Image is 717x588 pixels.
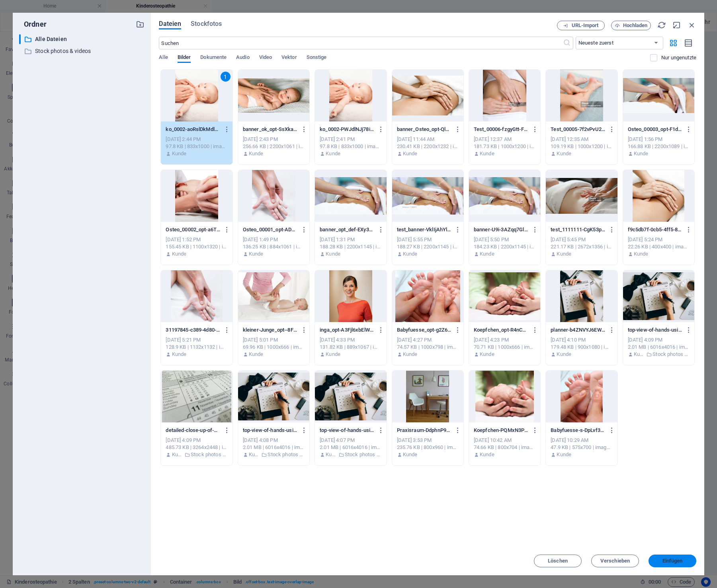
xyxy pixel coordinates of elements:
div: ​ [19,34,21,44]
p: Kunde [403,250,418,258]
div: [DATE] 5:24 PM [628,236,690,243]
i: Schließen [688,21,696,29]
p: 31197845-c389-4d80-9f5c-cfa4639fc3de-lKWekph5WQ_7pGCa6VIt-g.jpg [166,326,220,334]
span: Hochladen [623,23,648,28]
div: 184.23 KB | 2200x1145 | image/jpeg [474,243,535,250]
i: Neuen Ordner erstellen [136,20,145,29]
input: Suchen [159,37,563,49]
div: [DATE] 1:56 PM [628,136,690,143]
div: Stock photos & videos [19,46,145,56]
div: Von: Kunde | Ordner: Stock photos & videos [166,451,227,458]
div: 2.01 MB | 6016x4016 | image/jpeg [320,444,381,451]
p: planner-b4ZNVYJ6EWd1-oGqDo1tww.jpg [551,326,605,334]
p: Stock photos & videos [35,47,130,56]
div: [DATE] 1:49 PM [243,236,305,243]
p: Kunde [480,250,494,258]
div: 70.71 KB | 1000x666 | image/jpeg [474,344,535,351]
p: Stock photos & videos [653,351,690,358]
p: top-view-of-hands-using-a-planner-with-coffee-and-accessories-focused-on-may-2021-calendar-ljceAl... [243,427,297,434]
p: banner_ok_opt-SsXkaqYWw4Q8ePizGPFFyQ.jpg [243,126,297,133]
div: 47.9 KB | 575x700 | image/jpeg [551,444,612,451]
span: Sonstige [307,53,327,64]
p: Kunde [249,250,264,258]
div: [DATE] 2:41 PM [320,136,381,143]
p: banner-U9i-3AZqq7GlZThDidcFdw.jpg [474,226,528,233]
div: 256.66 KB | 2200x1061 | image/jpeg [243,143,305,150]
span: Video [259,53,272,64]
p: Test_00005-7f2vPvU2tu0yg6TUYh_SOA.jpg [551,126,605,133]
div: 1 [221,72,231,82]
span: Löschen [548,559,568,563]
p: Kunde [326,451,336,458]
button: Verschieben [591,555,639,567]
p: top-view-of-hands-using-a-planner-with-coffee-and-accessories-focused-on-may-2021-calendar-me6kdb... [320,427,374,434]
div: [DATE] 5:45 PM [551,236,612,243]
p: inga_opt-A3Fjl6xbElWuO9F-uCq1aA.jpg [320,326,374,334]
p: Kunde [557,150,571,157]
span: Alle [159,53,168,64]
p: Praxisraum-DdphnP9hrbq25EdE6Yqbfg.jpg [397,427,451,434]
p: Kunde [172,250,187,258]
div: 97.8 KB | 833x1000 | image/jpeg [320,143,381,150]
div: 221.17 KB | 2672x1356 | image/jpeg [551,243,612,250]
div: 22.26 KB | 400x400 | image/jpeg [628,243,690,250]
p: Kunde [403,351,418,358]
p: top-view-of-hands-using-a-planner-with-coffee-and-accessories-focused-on-may-2021-calendar-BZs4DS... [628,326,682,334]
p: Stock photos & videos [345,451,382,458]
div: 181.73 KB | 1000x1200 | image/jpeg [474,143,535,150]
span: Vektor [281,53,297,64]
p: Stock photos & videos [268,451,305,458]
div: [DATE] 4:08 PM [243,437,305,444]
p: Kunde [249,150,264,157]
p: Babyfuesse_opt-g2Z65GhORd1nM2ynKAsiPw.jpg [397,326,451,334]
div: Von: Kunde | Ordner: Stock photos & videos [628,351,690,358]
p: test_1111111-CgK53pz1fW8dsdHQPdcAXQ.jpg [551,226,605,233]
div: 166.88 KB | 2200x1089 | image/jpeg [628,143,690,150]
div: 485.73 KB | 3264x2448 | image/jpeg [166,444,227,451]
div: [DATE] 2:44 PM [166,136,227,143]
p: Kunde [557,451,571,458]
div: [DATE] 5:21 PM [166,336,227,344]
div: [DATE] 4:23 PM [474,336,535,344]
p: Osteo_00002_opt-a6T5VI_JQbp5osk1KGGHng.jpg [166,226,220,233]
div: 2.01 MB | 6016x4016 | image/jpeg [243,444,305,451]
p: banner_opt_def-EXy323cTBCXUsub3-xmgaw.jpg [320,226,374,233]
div: 235.76 KB | 800x960 | image/jpeg [397,444,459,451]
div: 128.9 KB | 1132x1132 | image/jpeg [166,344,227,351]
div: 188.27 KB | 2200x1145 | image/jpeg [397,243,459,250]
span: Verschieben [600,559,630,563]
div: [DATE] 1:31 PM [320,236,381,243]
div: 97.8 KB | 833x1000 | image/jpeg [166,143,227,150]
p: Zeigt nur Dateien an, die nicht auf der Website verwendet werden. Dateien, die während dieser Sit... [661,54,696,61]
p: ko_0002-PWJdlNJj78iecoAmNswYxQ.jpg [320,126,374,133]
p: Osteo_00003_opt-F1dcdXwcm8YKXWFga4TF5Q.jpg [628,126,682,133]
p: kleiner-Junge_opt--8FrL6M4j5Fw56OrTtvDuQ.jpg [243,326,297,334]
p: Kunde [326,351,340,358]
div: 155.45 KB | 1100x1320 | image/jpeg [166,243,227,250]
p: Koepfchen_opt-R4nCwOOQfU87sTYL-kB5lQ.jpg [474,326,528,334]
p: Kunde [557,250,571,258]
span: Bilder [178,53,191,64]
p: Kunde [557,351,571,358]
div: [DATE] 1:52 PM [166,236,227,243]
span: Dokumente [200,53,227,64]
span: Einfügen [662,559,683,563]
div: [DATE] 4:27 PM [397,336,459,344]
p: Kunde [403,451,418,458]
p: Kunde [480,451,494,458]
div: [DATE] 5:50 PM [474,236,535,243]
span: Dateien [159,19,181,29]
p: Kunde [634,351,644,358]
div: [DATE] 2:43 PM [243,136,305,143]
p: Test_00006-fzgyGtt-F0-SkHZMrcra2w.jpg [474,126,528,133]
button: Hochladen [611,21,651,30]
p: f9c5db7f-0cb5-4ff5-87c9-8f5bd4ae6db3-qkV-YzO1xQ5_5nzOFmu-eg.jpg [628,226,682,233]
div: [DATE] 4:07 PM [320,437,381,444]
i: Neu laden [657,21,666,29]
span: Audio [236,53,249,64]
div: 109.19 KB | 1000x1200 | image/jpeg [551,143,612,150]
div: [DATE] 12:37 AM [474,136,535,143]
div: [DATE] 12:35 AM [551,136,612,143]
div: 69.96 KB | 1000x666 | image/jpeg [243,344,305,351]
div: [DATE] 4:09 PM [628,336,690,344]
